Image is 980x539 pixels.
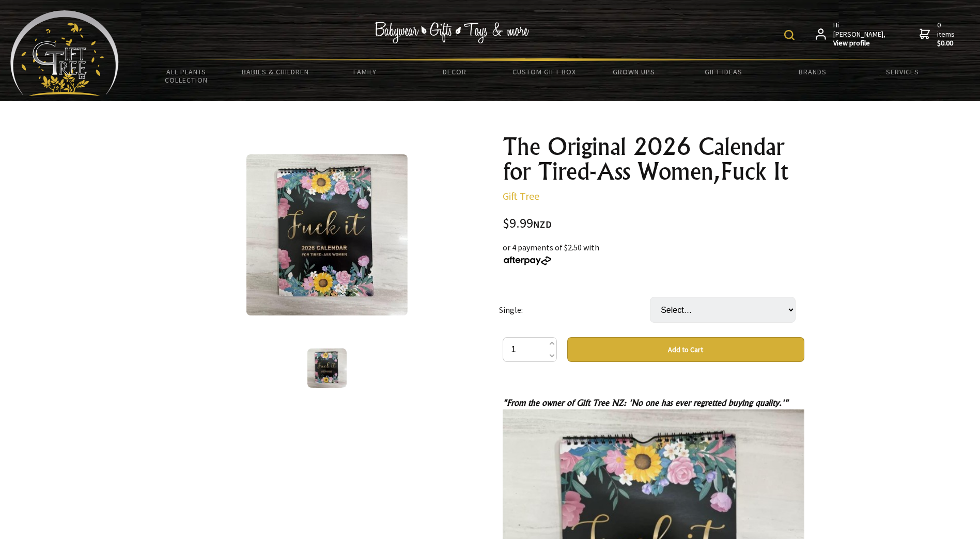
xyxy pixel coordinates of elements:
a: Gift Ideas [678,61,768,83]
img: Babyware - Gifts - Toys and more... [10,10,119,96]
div: $9.99 [503,217,804,231]
img: The Original 2026 Calendar for Tired-Ass Women,Fuck It [246,154,408,315]
a: Decor [410,61,499,83]
a: All Plants Collection [142,61,231,91]
button: Add to Cart [567,337,804,362]
a: Custom Gift Box [500,61,589,83]
a: Grown Ups [589,61,678,83]
a: 0 items$0.00 [920,21,957,48]
h1: The Original 2026 Calendar for Tired-Ass Women,Fuck It [503,134,804,184]
img: product search [784,30,795,40]
img: Babywear - Gifts - Toys & more [374,22,529,43]
td: Single: [499,282,650,337]
span: NZD [533,218,552,230]
a: Babies & Children [231,61,320,83]
img: The Original 2026 Calendar for Tired-Ass Women,Fuck It [307,348,347,388]
a: Hi [PERSON_NAME],View profile [816,21,886,48]
a: Family [320,61,410,83]
span: Hi [PERSON_NAME], [833,21,886,48]
a: Gift Tree [503,189,539,202]
span: 0 items [937,20,957,48]
strong: View profile [833,39,886,48]
div: or 4 payments of $2.50 with [503,241,804,266]
a: Services [858,61,947,83]
img: Afterpay [503,256,552,265]
strong: $0.00 [937,39,957,48]
a: Brands [768,61,858,83]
